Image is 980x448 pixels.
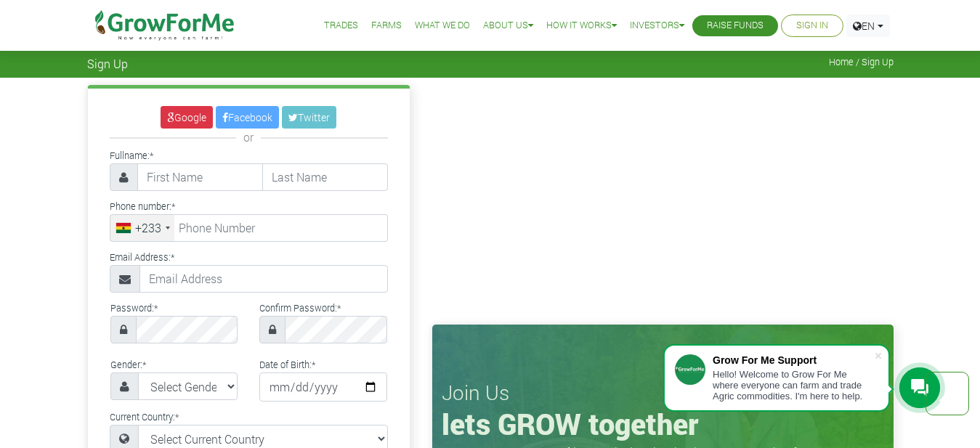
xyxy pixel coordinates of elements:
[262,163,388,191] input: Last Name
[796,18,828,33] a: Sign In
[110,358,146,372] label: Gender:
[137,163,263,191] input: First Name
[846,15,890,37] a: EN
[110,214,388,242] input: Phone Number
[707,18,764,33] a: Raise Funds
[110,410,179,424] label: Current Country:
[110,200,175,213] label: Phone number:
[546,18,617,33] a: How it Works
[110,129,388,146] div: or
[110,251,174,264] label: Email Address:
[483,18,533,33] a: About Us
[87,57,128,70] span: Sign Up
[442,407,884,441] h1: lets GROW together
[110,301,158,315] label: Password:
[713,354,874,366] div: Grow For Me Support
[110,149,153,163] label: Fullname:
[442,380,884,405] h3: Join Us
[135,219,161,237] div: +233
[324,18,358,33] a: Trades
[630,18,684,33] a: Investors
[371,18,402,33] a: Farms
[110,215,174,241] div: Ghana (Gaana): +233
[415,18,470,33] a: What We Do
[259,301,341,315] label: Confirm Password:
[161,106,213,129] a: Google
[829,57,894,68] span: Home / Sign Up
[713,369,874,402] div: Hello! Welcome to Grow For Me where everyone can farm and trade Agric commodities. I'm here to help.
[139,265,388,293] input: Email Address
[259,358,315,372] label: Date of Birth:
